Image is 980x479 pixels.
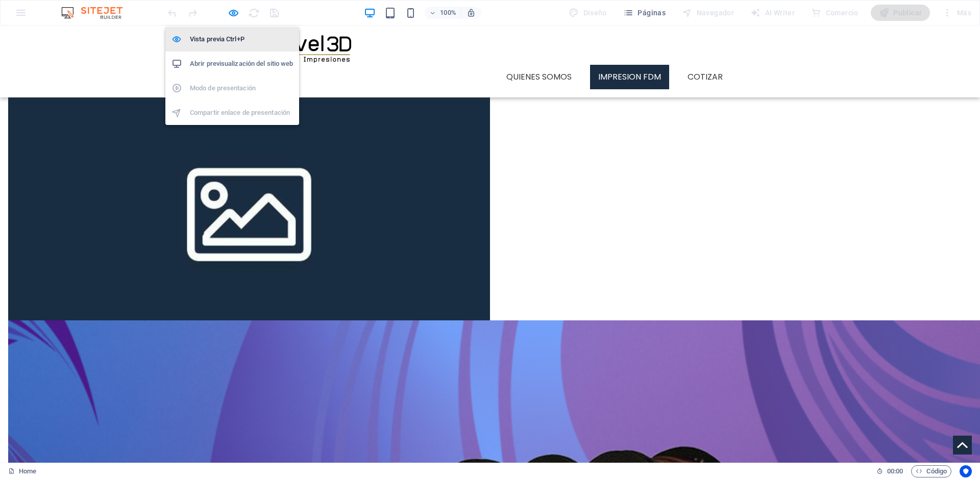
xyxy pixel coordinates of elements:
[8,465,36,477] a: Haz clic para cancelar la selección y doble clic para abrir páginas
[590,39,669,64] a: Impresion FDM
[679,39,731,64] a: Cotizar
[911,465,951,477] button: Código
[59,7,135,19] img: Editor Logo
[498,39,580,64] a: Quienes Somos
[425,7,461,19] button: 100%
[565,5,611,21] div: Diseño (Ctrl+Alt+Y)
[623,8,666,18] span: Páginas
[960,465,972,477] button: Usercentrics
[887,465,903,477] span: 00 00
[190,33,293,45] h6: Vista previa Ctrl+P
[467,8,476,17] i: Al redimensionar, ajustar el nivel de zoom automáticamente para ajustarse al dispositivo elegido.
[876,465,903,477] h6: Tiempo de la sesión
[894,467,896,475] span: :
[190,58,293,70] h6: Abrir previsualización del sitio web
[440,7,456,19] h6: 100%
[619,5,670,21] button: Páginas
[916,465,947,477] span: Código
